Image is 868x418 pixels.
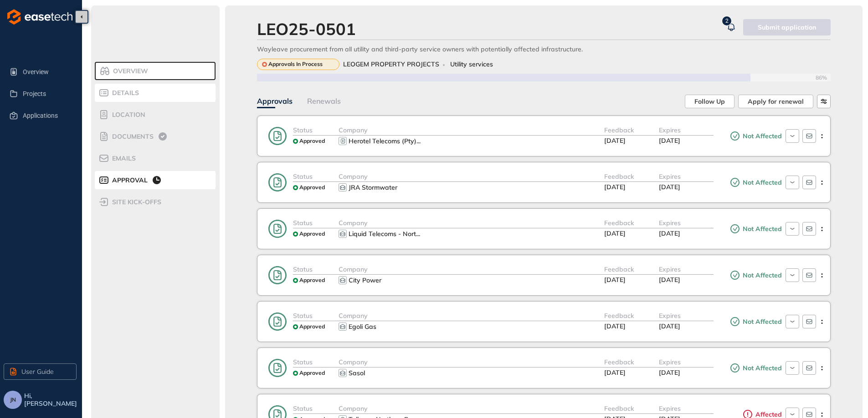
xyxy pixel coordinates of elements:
span: Not Affected [740,179,782,186]
button: Egoli Gas [348,321,423,332]
span: ... [416,137,421,145]
div: Egoli Gas [349,323,376,331]
span: Status [293,358,313,366]
span: Approved [299,370,325,376]
span: [DATE] [659,183,680,191]
img: logo [7,9,72,25]
span: Company [339,312,368,320]
span: Herotel Telecoms (Pty) [349,137,416,145]
span: Expires [659,265,681,273]
span: [DATE] [604,183,626,191]
span: [DATE] [604,229,626,237]
span: Company [339,404,368,413]
span: Expires [659,219,681,227]
span: Expires [659,172,681,181]
button: Apply for renewal [738,95,813,108]
span: Location [109,111,145,119]
span: Feedback [604,265,634,273]
span: [DATE] [659,322,680,330]
span: 86% [816,75,831,81]
span: Status [293,265,313,273]
span: ... [416,230,420,238]
button: City Power [348,275,423,286]
button: User Guide [4,363,77,380]
button: Herotel Telecoms (Pty) Ltd [348,136,423,146]
span: Liquid Telecoms - Nort [349,230,416,238]
button: Follow Up [685,95,734,108]
span: User Guide [21,367,54,377]
div: Sasol [349,369,365,377]
span: [DATE] [659,136,680,145]
span: Overview [23,63,69,81]
span: Status [293,172,313,181]
span: Not Affected [740,225,782,233]
span: Status [293,219,313,227]
div: Renewals [307,96,341,107]
span: Not Affected [740,132,782,140]
span: Expires [659,404,681,413]
button: Sasol [348,368,423,378]
span: Expires [659,358,681,366]
span: Overview [110,67,148,75]
span: Emails [109,155,136,162]
span: Feedback [604,404,634,413]
span: Feedback [604,358,634,366]
span: Approved [299,323,325,330]
span: [DATE] [604,276,626,284]
span: Apply for renewal [748,96,804,106]
button: JRA Stormwater [348,182,423,193]
span: Company [339,219,368,227]
span: Applications [23,106,69,125]
sup: 2 [722,16,731,25]
div: LEO25-0501 [257,19,356,39]
span: Documents [109,133,154,141]
span: Company [339,265,368,273]
span: Approved [299,231,325,237]
span: [DATE] [604,368,626,377]
span: [DATE] [659,368,680,377]
span: Status [293,312,313,320]
button: Liquid Telecoms - Northern Region [348,228,423,239]
span: Expires [659,312,681,320]
span: Approved [299,277,325,283]
span: 2 [725,18,729,24]
span: Approval [109,176,148,184]
span: Status [293,404,313,413]
span: Not Affected [740,318,782,326]
div: Approvals [257,96,293,107]
span: Feedback [604,312,634,320]
span: Utility services [450,60,493,68]
div: Liquid Telecoms - Northern Region [349,230,420,238]
span: [DATE] [659,276,680,284]
span: [DATE] [604,322,626,330]
span: Projects [23,85,69,103]
span: Approved [299,138,325,144]
span: Feedback [604,172,634,181]
span: Follow Up [694,96,725,106]
span: Not Affected [740,364,782,372]
span: Hi, [PERSON_NAME] [24,392,78,408]
span: JN [10,397,16,403]
span: Feedback [604,219,634,227]
span: Not Affected [740,272,782,279]
div: Wayleave procurement from all utility and third-party service owners with potentially affected in... [257,45,831,53]
div: City Power [349,277,381,284]
span: Status [293,126,313,134]
button: JN [4,391,22,409]
span: Feedback [604,126,634,134]
span: [DATE] [604,136,626,145]
span: Company [339,358,368,366]
span: Expires [659,126,681,134]
span: Approvals In Process [268,61,323,67]
span: Company [339,126,368,134]
span: Approved [299,184,325,191]
div: JRA Stormwater [349,184,397,191]
span: Details [109,89,139,97]
div: Herotel Telecoms (Pty) Ltd [349,137,421,145]
span: site kick-offs [109,198,161,206]
span: Company [339,172,368,181]
span: [DATE] [659,229,680,237]
span: LEOGEM PROPERTY PROJECTS [343,60,439,68]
